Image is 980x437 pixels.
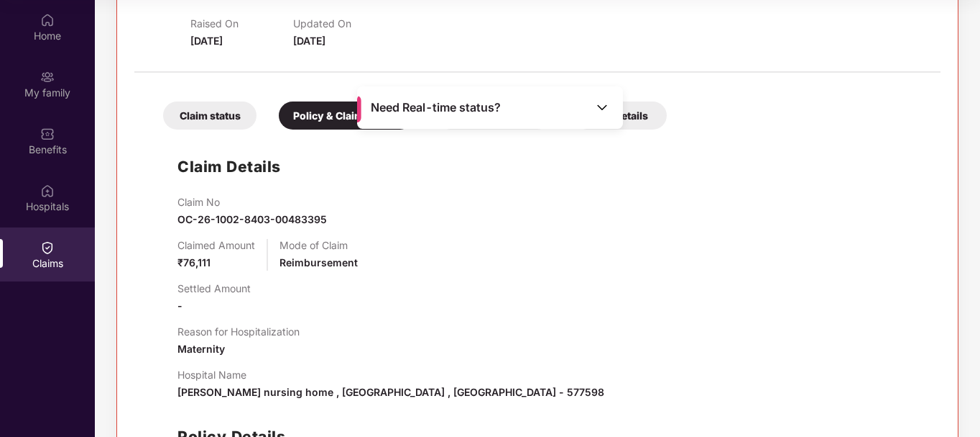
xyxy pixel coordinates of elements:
span: Reimbursement [279,256,358,269]
p: Reason for Hospitalization [177,325,300,338]
img: svg+xml;base64,PHN2ZyBpZD0iSG9zcGl0YWxzIiB4bWxucz0iaHR0cDovL3d3dy53My5vcmcvMjAwMC9zdmciIHdpZHRoPS... [40,184,55,198]
span: Maternity [177,343,225,355]
div: Policy & Claim Details [279,102,414,130]
p: Mode of Claim [279,239,358,251]
p: Hospital Name [177,369,604,381]
p: Raised On [190,17,293,30]
p: Claim No [177,196,327,208]
img: svg+xml;base64,PHN2ZyBpZD0iSG9tZSIgeG1sbnM9Imh0dHA6Ly93d3cudzMub3JnLzIwMDAvc3ZnIiB3aWR0aD0iMjAiIG... [40,13,55,27]
p: Settled Amount [177,282,251,294]
span: Need Real-time status? [371,100,501,115]
div: Claim status [163,102,256,130]
span: [DATE] [293,35,325,47]
p: Claimed Amount [177,239,255,251]
h1: Claim Details [177,155,281,179]
span: [PERSON_NAME] nursing home , [GEOGRAPHIC_DATA] , [GEOGRAPHIC_DATA] - 577598 [177,386,604,398]
span: [DATE] [190,35,223,47]
span: - [177,299,182,312]
span: OC-26-1002-8403-00483395 [177,213,327,225]
span: ₹76,111 [177,256,211,269]
img: Toggle Icon [595,100,609,114]
img: svg+xml;base64,PHN2ZyB3aWR0aD0iMjAiIGhlaWdodD0iMjAiIHZpZXdCb3g9IjAgMCAyMCAyMCIgZmlsbD0ibm9uZSIgeG... [40,70,55,84]
p: Updated On [293,17,396,30]
img: svg+xml;base64,PHN2ZyBpZD0iQmVuZWZpdHMiIHhtbG5zPSJodHRwOi8vd3d3LnczLm9yZy8yMDAwL3N2ZyIgd2lkdGg9Ij... [40,127,55,141]
img: svg+xml;base64,PHN2ZyBpZD0iQ2xhaW0iIHhtbG5zPSJodHRwOi8vd3d3LnczLm9yZy8yMDAwL3N2ZyIgd2lkdGg9IjIwIi... [40,240,55,255]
